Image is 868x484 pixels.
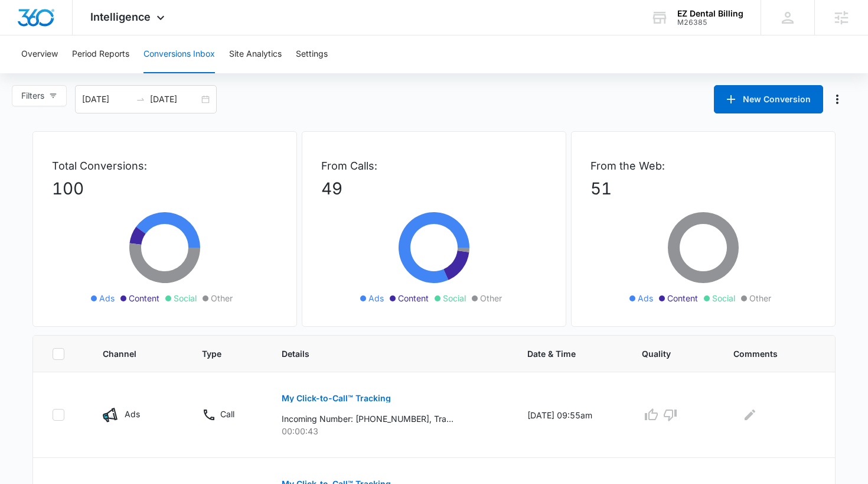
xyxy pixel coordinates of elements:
[527,347,597,360] span: Date & Time
[202,347,236,360] span: Type
[282,384,391,412] button: My Click-to-Call™ Tracking
[443,292,466,304] span: Social
[103,347,156,360] span: Channel
[590,158,816,174] p: From the Web:
[174,292,197,304] span: Social
[368,292,384,304] span: Ads
[590,176,816,201] p: 51
[714,85,823,113] button: New Conversion
[229,35,282,73] button: Site Analytics
[398,292,429,304] span: Content
[667,292,698,304] span: Content
[740,405,759,424] button: Edit Comments
[125,408,140,420] p: Ads
[21,35,58,73] button: Overview
[220,408,234,420] p: Call
[129,292,159,304] span: Content
[136,95,145,104] span: to
[282,394,391,402] p: My Click-to-Call™ Tracking
[150,93,199,106] input: End date
[143,35,215,73] button: Conversions Inbox
[321,176,547,201] p: 49
[480,292,502,304] span: Other
[677,9,743,18] div: account name
[282,412,453,425] p: Incoming Number: [PHONE_NUMBER], Tracking Number: [PHONE_NUMBER], Ring To: [PHONE_NUMBER], Caller...
[513,372,628,458] td: [DATE] 09:55am
[72,35,129,73] button: Period Reports
[52,176,278,201] p: 100
[136,95,145,104] span: swap-right
[90,11,151,23] span: Intelligence
[21,89,44,102] span: Filters
[99,292,115,304] span: Ads
[296,35,328,73] button: Settings
[82,93,131,106] input: Start date
[733,347,799,360] span: Comments
[828,90,847,109] button: Manage Numbers
[638,292,653,304] span: Ads
[677,18,743,27] div: account id
[282,347,481,360] span: Details
[321,158,547,174] p: From Calls:
[642,347,687,360] span: Quality
[749,292,771,304] span: Other
[712,292,735,304] span: Social
[52,158,278,174] p: Total Conversions:
[12,85,67,106] button: Filters
[282,425,498,437] p: 00:00:43
[211,292,233,304] span: Other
